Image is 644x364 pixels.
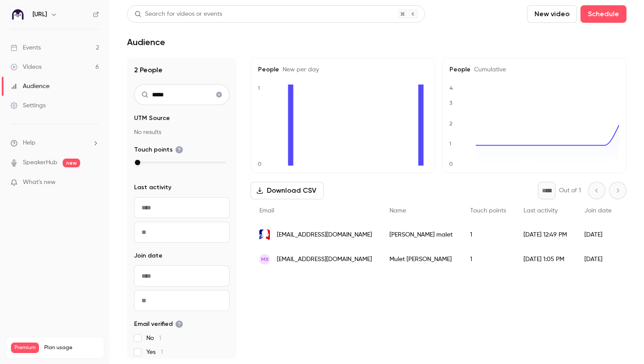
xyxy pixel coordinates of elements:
span: Premium [11,343,39,353]
div: Search for videos or events [134,10,222,19]
span: Help [23,138,35,148]
span: Name [389,208,406,214]
div: Events [11,43,41,52]
span: MX [261,255,269,263]
text: 2 [449,120,453,127]
text: 4 [449,85,453,91]
span: New per day [279,67,319,73]
iframe: Noticeable Trigger [88,179,99,187]
text: 1 [258,85,260,91]
a: SpeakerHub [23,158,57,167]
span: Plan usage [44,344,99,351]
span: [EMAIL_ADDRESS][DOMAIN_NAME] [277,230,372,240]
span: No [146,334,161,343]
div: Settings [11,101,46,110]
h5: People [258,65,428,74]
text: 0 [449,161,453,167]
img: ac-lille.fr [259,230,270,240]
span: [EMAIL_ADDRESS][DOMAIN_NAME] [277,255,372,264]
span: Last activity [134,183,171,192]
div: max [135,160,140,165]
p: Out of 1 [559,186,581,195]
button: Download CSV [251,182,324,199]
span: What's new [23,178,56,187]
button: Clear search [212,88,226,102]
text: 1 [449,141,451,147]
div: 1 [461,223,515,247]
span: 1 [159,335,161,341]
span: 1 [161,349,163,355]
span: Touch points [134,145,183,154]
li: help-dropdown-opener [11,138,99,148]
div: 1 [461,247,515,272]
span: new [63,159,80,167]
text: 0 [258,161,262,167]
div: Mulet [PERSON_NAME] [381,247,461,272]
span: Email verified [134,320,183,329]
div: [DATE] [576,247,620,272]
div: Videos [11,63,42,71]
span: Join date [134,251,163,260]
span: UTM Source [134,114,170,123]
span: Cumulative [471,67,506,73]
button: Schedule [580,5,626,23]
h6: [URL] [32,10,47,19]
span: Email [259,208,274,214]
span: Touch points [470,208,506,214]
div: [PERSON_NAME] malet [381,223,461,247]
button: New video [527,5,577,23]
h5: People [449,65,619,74]
h1: Audience [127,37,165,47]
div: [DATE] 12:49 PM [515,223,576,247]
div: [DATE] [576,223,620,247]
p: No results [134,128,230,137]
div: Audience [11,82,50,91]
span: Join date [584,208,612,214]
img: Ed.ai [11,7,25,21]
div: [DATE] 1:05 PM [515,247,576,272]
span: Yes [146,348,163,357]
h1: 2 People [134,65,230,75]
span: Last activity [524,208,558,214]
text: 3 [449,100,453,106]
